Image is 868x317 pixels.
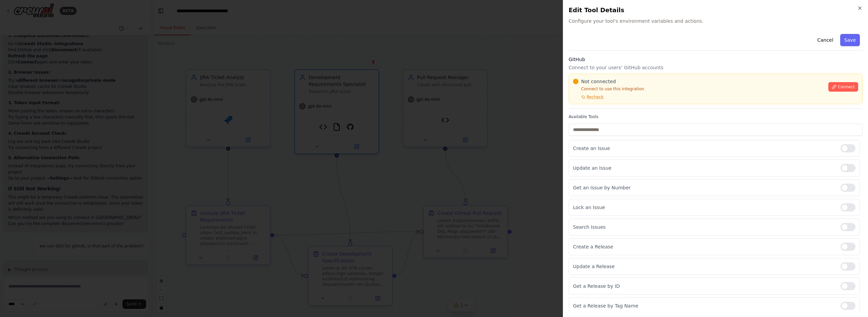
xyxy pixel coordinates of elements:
p: Update an Issue [573,165,835,171]
p: Connect to your users’ GitHub accounts [569,64,863,71]
p: Create a Release [573,243,835,250]
p: Connect to use this integration [573,86,824,92]
button: Save [840,34,860,46]
label: Available Tools [569,114,863,119]
p: Get a Release by Tag Name [573,302,835,309]
p: Get an Issue by Number [573,184,835,191]
p: Update a Release [573,263,835,270]
p: Search Issues [573,224,835,230]
button: Connect [828,82,858,92]
span: Configure your tool's environment variables and actions. [569,18,863,24]
span: Not connected [581,78,616,85]
p: Get a Release by ID [573,283,835,290]
h3: GitHub [569,56,863,63]
span: Recheck [587,94,604,100]
h2: Edit Tool Details [569,5,863,15]
p: Create an Issue [573,145,835,152]
button: Recheck [573,94,604,100]
span: Connect [838,84,855,90]
button: Cancel [813,34,837,46]
p: Lock an Issue [573,204,835,211]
